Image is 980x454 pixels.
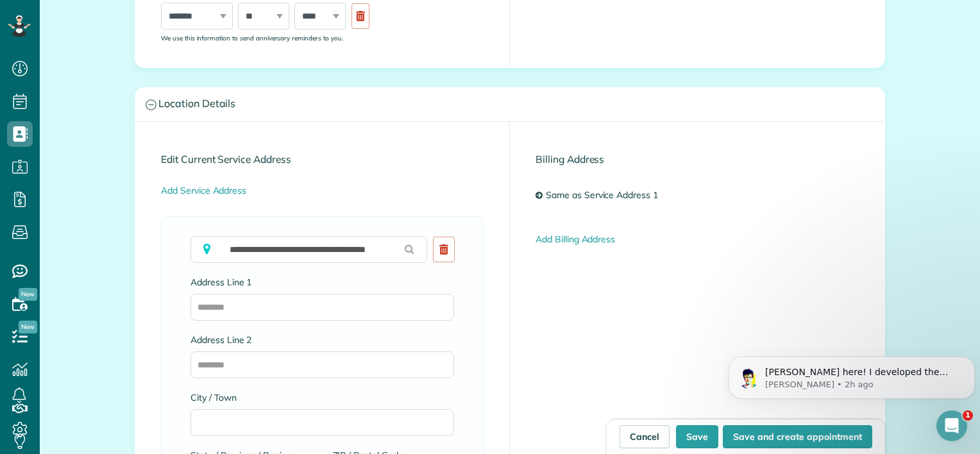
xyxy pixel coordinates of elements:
span: New [19,288,37,301]
span: New [19,321,37,333]
h4: Billing Address [536,154,859,165]
label: Address Line 2 [190,333,454,346]
h4: Edit Current Service Address [161,154,484,165]
iframe: Intercom live chat [936,410,967,441]
a: Cancel [620,425,670,448]
label: City / Town [190,391,454,404]
a: Location Details [135,88,884,121]
a: Same as Service Address 1 [543,184,668,207]
label: Address Line 1 [190,276,454,289]
iframe: Intercom notifications message [723,330,980,419]
a: Add Billing Address [536,233,615,245]
a: Add Service Address [161,185,246,196]
span: 1 [963,410,973,421]
sub: We use this information to send anniversary reminders to you. [161,34,343,42]
button: Save and create appointment [723,425,872,448]
button: Save [676,425,718,448]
